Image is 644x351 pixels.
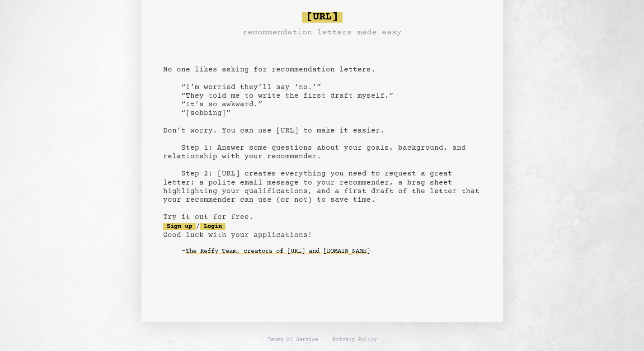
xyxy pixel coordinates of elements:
[268,337,318,344] a: Terms of Service
[163,223,196,230] a: Sign up
[186,244,370,259] a: The Reffy Team, creators of [URL] and [DOMAIN_NAME]
[200,223,226,230] a: Login
[163,8,481,273] pre: No one likes asking for recommendation letters. “I’m worried they’ll say ‘no.’” “They told me to ...
[333,337,377,344] a: Privacy Policy
[302,12,343,23] span: [URL]
[181,247,481,256] div: -
[243,26,402,39] h3: recommendation letters made easy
